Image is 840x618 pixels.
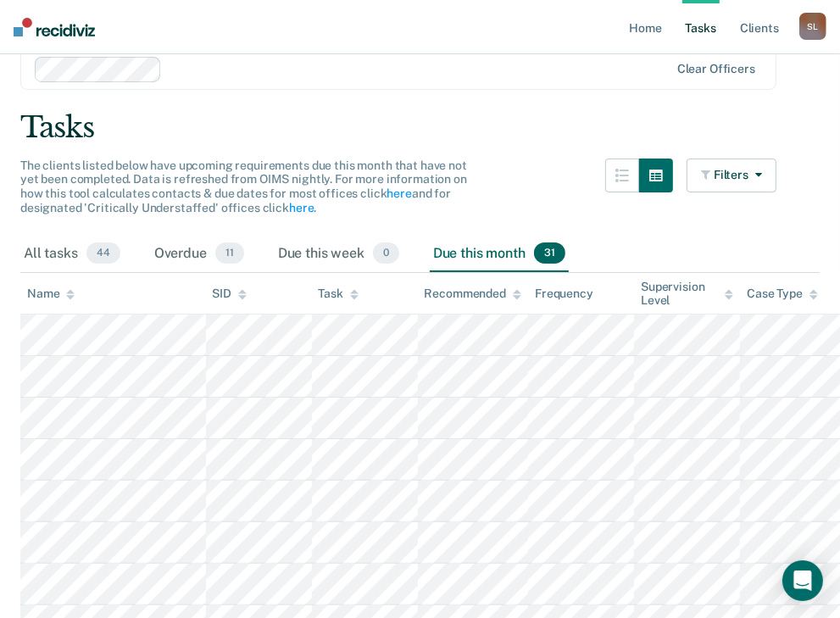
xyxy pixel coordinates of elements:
[373,242,399,264] span: 0
[535,287,593,301] div: Frequency
[747,287,818,301] div: Case Type
[289,201,314,214] a: here
[534,242,565,264] span: 31
[20,236,124,273] div: All tasks44
[27,287,75,301] div: Name
[215,242,244,264] span: 11
[687,159,776,192] button: Filters
[799,13,826,40] button: SL
[213,287,248,301] div: SID
[782,560,823,601] div: Open Intercom Messenger
[677,62,755,76] div: Clear officers
[641,280,733,309] div: Supervision Level
[319,287,359,301] div: Task
[799,13,826,40] div: S L
[20,159,467,214] span: The clients listed below have upcoming requirements due this month that have not yet been complet...
[387,187,411,200] a: here
[151,236,248,273] div: Overdue11
[425,287,521,301] div: Recommended
[275,236,403,273] div: Due this week0
[20,110,820,145] div: Tasks
[14,18,95,36] img: Recidiviz
[430,236,569,273] div: Due this month31
[86,242,120,264] span: 44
